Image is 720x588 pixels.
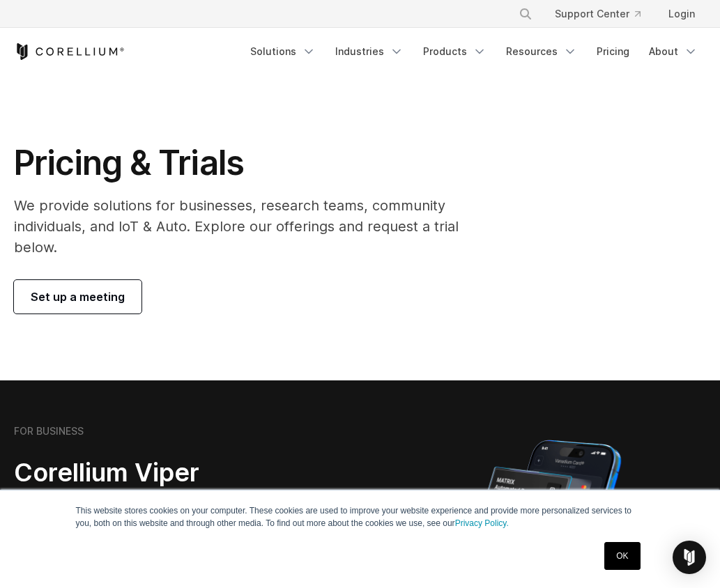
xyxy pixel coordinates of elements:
a: Privacy Policy. [455,518,509,528]
a: OK [604,542,640,570]
a: Resources [498,39,585,64]
a: Products [415,39,495,64]
button: Search [513,1,538,26]
a: Login [657,1,706,26]
h1: Pricing & Trials [14,142,466,184]
p: We provide solutions for businesses, research teams, community individuals, and IoT & Auto. Explo... [14,195,466,258]
a: Set up a meeting [14,280,141,314]
a: About [641,39,706,64]
a: Support Center [544,1,652,26]
h2: Corellium Viper [14,457,293,488]
p: This website stores cookies on your computer. These cookies are used to improve your website expe... [76,504,645,529]
a: Solutions [242,39,324,64]
a: Corellium Home [14,43,125,60]
h6: FOR BUSINESS [14,425,84,438]
div: Navigation Menu [242,39,706,64]
div: Navigation Menu [502,1,706,26]
a: Pricing [588,39,638,64]
a: Industries [327,39,412,64]
div: Open Intercom Messenger [673,541,706,574]
span: Set up a meeting [31,288,125,305]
